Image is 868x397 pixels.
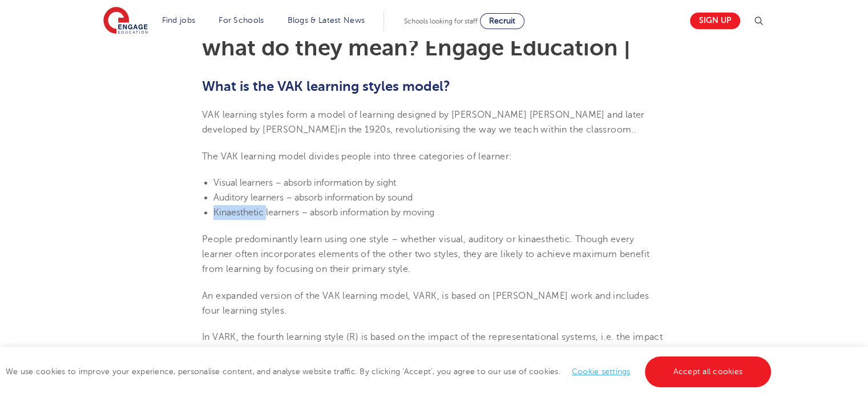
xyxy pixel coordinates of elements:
[489,17,515,25] span: Recruit
[288,16,365,25] a: Blogs & Latest News
[213,207,434,218] span: Kinaesthetic learners – absorb information by moving
[202,151,512,162] span: The VAK learning model divides people into three categories of learner:
[103,7,148,35] img: Engage Education
[6,367,774,376] span: We use cookies to improve your experience, personalise content, and analyse website traffic. By c...
[202,14,666,59] h1: VAK learning styles: what are they and what do they mean? Engage Education |
[219,16,264,25] a: For Schools
[202,291,649,316] span: An expanded version of the VAK learning model, VARK, is based on [PERSON_NAME] work and includes ...
[162,16,196,25] a: Find jobs
[202,234,649,275] span: People predominantly learn using one style – whether visual, auditory or kinaesthetic. Though eve...
[404,17,478,25] span: Schools looking for staff
[572,367,631,376] a: Cookie settings
[202,332,663,357] span: In VARK, the fourth learning style (R) is based on the impact of the representational systems, i....
[338,125,633,135] span: in the 1920s, revolutionising the way we teach within the classroom.
[213,178,396,188] span: Visual learners – absorb information by sight
[202,78,450,94] b: What is the VAK learning styles model?
[480,13,524,29] a: Recruit
[690,13,740,29] a: Sign up
[213,193,413,203] span: Auditory learners – absorb information by sound
[645,356,772,387] a: Accept all cookies
[202,110,645,135] span: VAK learning styles form a model of learning designed by [PERSON_NAME] [PERSON_NAME] and later de...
